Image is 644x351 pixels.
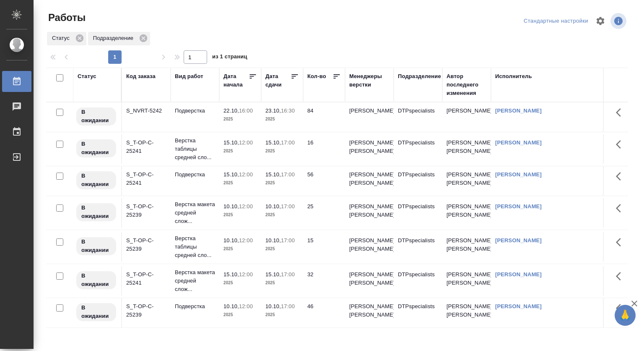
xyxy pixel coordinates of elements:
[281,171,295,178] p: 17:00
[611,134,631,155] button: Здесь прячутся важные кнопки
[303,166,345,196] td: 56
[223,279,257,287] p: 2025
[303,266,345,296] td: 32
[265,147,299,155] p: 2025
[175,268,215,293] p: Верстка макета средней слож...
[618,306,632,324] span: 🙏
[265,203,281,210] p: 10.10,
[239,139,253,146] p: 12:00
[442,232,491,262] td: [PERSON_NAME] [PERSON_NAME]
[522,15,590,28] div: split button
[175,302,215,311] p: Подверстка
[223,311,257,319] p: 2025
[394,298,442,327] td: DTPspecialists
[394,102,442,132] td: DTPspecialists
[349,107,390,115] p: [PERSON_NAME]
[175,170,215,179] p: Подверстка
[442,134,491,164] td: [PERSON_NAME] [PERSON_NAME]
[281,107,295,114] p: 16:30
[349,236,390,253] p: [PERSON_NAME] [PERSON_NAME]
[223,303,239,309] p: 10.10,
[81,272,111,288] p: В ожидании
[223,245,257,253] p: 2025
[81,304,111,320] p: В ожидании
[75,170,117,190] div: Исполнитель назначен, приступать к работе пока рано
[239,237,253,244] p: 12:00
[442,266,491,296] td: [PERSON_NAME] [PERSON_NAME]
[447,72,487,97] div: Автор последнего изменения
[615,305,636,326] button: 🙏
[175,107,215,115] p: Подверстка
[281,271,295,278] p: 17:00
[47,32,86,45] div: Статус
[394,198,442,228] td: DTPspecialists
[75,302,117,322] div: Исполнитель назначен, приступать к работе пока рано
[303,198,345,228] td: 25
[611,232,631,252] button: Здесь прячутся важные кнопки
[175,136,215,162] p: Верстка таблицы средней сло...
[610,13,628,29] span: Посмотреть информацию
[81,204,111,220] p: В ожидании
[265,211,299,219] p: 2025
[349,202,390,219] p: [PERSON_NAME] [PERSON_NAME]
[611,102,631,123] button: Здесь прячутся важные кнопки
[75,270,117,290] div: Исполнитель назначен, приступать к работе пока рано
[212,52,247,64] span: из 1 страниц
[394,166,442,196] td: DTPspecialists
[223,211,257,219] p: 2025
[398,72,441,81] div: Подразделение
[265,245,299,253] p: 2025
[93,34,136,42] p: Подразделение
[265,237,281,244] p: 10.10,
[611,298,631,318] button: Здесь прячутся важные кнопки
[265,311,299,319] p: 2025
[52,34,73,42] p: Статус
[126,170,166,187] div: S_T-OP-C-25241
[265,271,281,278] p: 15.10,
[265,171,281,178] p: 15.10,
[611,198,631,218] button: Здесь прячутся важные кнопки
[126,302,166,319] div: S_T-OP-C-25239
[495,171,542,178] a: [PERSON_NAME]
[265,115,299,123] p: 2025
[239,271,253,278] p: 12:00
[265,107,281,114] p: 23.10,
[126,202,166,219] div: S_T-OP-C-25239
[495,303,542,309] a: [PERSON_NAME]
[75,107,117,126] div: Исполнитель назначен, приступать к работе пока рано
[223,237,239,244] p: 10.10,
[175,200,215,225] p: Верстка макета средней слож...
[239,203,253,210] p: 12:00
[349,170,390,187] p: [PERSON_NAME] [PERSON_NAME]
[442,198,491,228] td: [PERSON_NAME] [PERSON_NAME]
[281,237,295,244] p: 17:00
[611,166,631,186] button: Здесь прячутся важные кнопки
[81,172,111,189] p: В ожидании
[495,271,542,278] a: [PERSON_NAME]
[126,236,166,253] div: S_T-OP-C-25239
[265,179,299,187] p: 2025
[495,203,542,210] a: [PERSON_NAME]
[239,303,253,309] p: 12:00
[394,266,442,296] td: DTPspecialists
[349,270,390,287] p: [PERSON_NAME] [PERSON_NAME]
[223,139,239,146] p: 15.10,
[81,238,111,254] p: В ожидании
[495,139,542,146] a: [PERSON_NAME]
[126,270,166,287] div: S_T-OP-C-25241
[442,166,491,196] td: [PERSON_NAME] [PERSON_NAME]
[442,298,491,327] td: [PERSON_NAME] [PERSON_NAME]
[223,72,249,89] div: Дата начала
[394,232,442,262] td: DTPspecialists
[349,72,390,89] div: Менеджеры верстки
[442,102,491,132] td: [PERSON_NAME]
[223,179,257,187] p: 2025
[495,237,542,244] a: [PERSON_NAME]
[281,203,295,210] p: 17:00
[75,139,117,158] div: Исполнитель назначен, приступать к работе пока рано
[303,102,345,132] td: 84
[223,203,239,210] p: 10.10,
[303,232,345,262] td: 15
[81,140,111,157] p: В ожидании
[495,72,532,81] div: Исполнитель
